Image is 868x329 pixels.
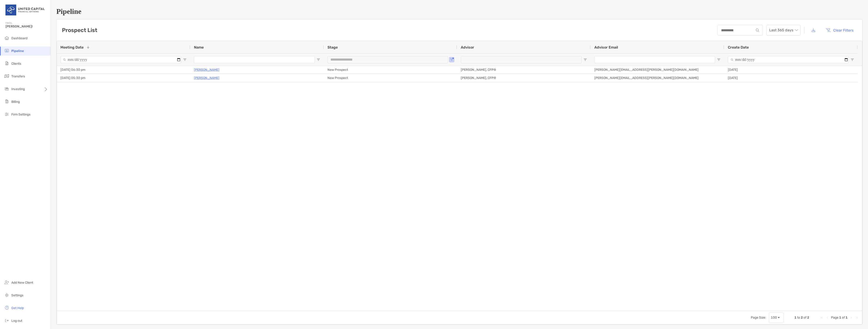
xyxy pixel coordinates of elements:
[846,316,848,319] span: 1
[769,312,784,323] div: Page Size
[5,2,45,18] img: United Capital Logo
[4,73,10,79] img: transfers icon
[594,56,715,63] input: Advisor Email Filter Input
[4,48,10,53] img: pipeline icon
[324,66,457,74] div: New Prospect
[11,293,23,297] span: Settings
[57,66,190,74] div: [DATE] 06:30 pm
[194,67,219,73] a: [PERSON_NAME]
[822,25,857,35] button: Clear Filters
[4,318,10,323] img: logout icon
[839,316,841,319] span: 1
[57,74,190,82] div: [DATE] 05:30 pm
[849,316,853,319] div: Next Page
[4,305,10,310] img: get-help icon
[851,58,854,61] button: Open Filter Menu
[4,61,10,66] img: clients icon
[794,316,796,319] span: 1
[591,66,724,74] div: [PERSON_NAME][EMAIL_ADDRESS][PERSON_NAME][DOMAIN_NAME]
[194,56,315,63] input: Name Filter Input
[4,292,10,298] img: settings icon
[583,58,587,61] button: Open Filter Menu
[11,49,24,53] span: Pipeline
[797,316,800,319] span: to
[4,35,10,41] img: dashboard icon
[804,316,806,319] span: of
[457,74,591,82] div: [PERSON_NAME], CFP®
[820,316,824,319] div: First Page
[11,36,27,40] span: Dashboard
[183,58,187,61] button: Open Filter Menu
[4,86,10,91] img: investing icon
[4,280,10,285] img: add_new_client icon
[807,316,809,319] span: 2
[11,100,20,104] span: Billing
[11,62,21,66] span: Clients
[194,45,204,49] span: Name
[842,316,845,319] span: of
[771,316,777,319] div: 100
[724,66,858,74] div: [DATE]
[11,319,22,323] span: Log out
[60,56,181,63] input: Meeting Date Filter Input
[801,316,803,319] span: 2
[450,58,454,61] button: Open Filter Menu
[11,113,30,116] span: Firm Settings
[457,66,591,74] div: [PERSON_NAME], CFP®
[724,74,858,82] div: [DATE]
[4,111,10,117] img: firm-settings icon
[826,316,829,319] div: Previous Page
[56,7,863,16] h1: Pipeline
[751,316,766,319] div: Page Size:
[728,45,749,49] span: Create Date
[591,74,724,82] div: [PERSON_NAME][EMAIL_ADDRESS][PERSON_NAME][DOMAIN_NAME]
[831,316,838,319] span: Page
[11,74,25,78] span: Transfers
[855,316,858,319] div: Last Page
[11,87,25,91] span: Investing
[5,25,48,28] span: [PERSON_NAME]!
[461,45,474,49] span: Advisor
[594,45,618,49] span: Advisor Email
[317,58,320,61] button: Open Filter Menu
[4,99,10,104] img: billing icon
[11,281,33,285] span: Add New Client
[769,25,798,35] span: Last 365 days
[62,27,97,33] h3: Prospect List
[194,75,219,81] a: [PERSON_NAME]
[324,74,457,82] div: New Prospect
[756,29,759,32] img: input icon
[728,56,849,63] input: Create Date Filter Input
[11,306,24,310] span: Get Help
[717,58,721,61] button: Open Filter Menu
[327,45,338,49] span: Stage
[60,45,84,49] span: Meeting Date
